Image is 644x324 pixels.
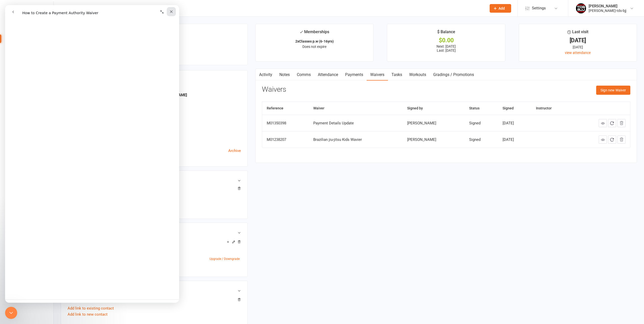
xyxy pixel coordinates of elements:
a: Open in help center [67,297,107,301]
div: Signed [469,121,493,125]
div: [PERSON_NAME] [589,4,626,8]
a: Workouts [406,69,430,81]
button: Sign new Waiver [596,86,630,95]
th: Reference [262,102,309,115]
a: Comms [293,69,314,81]
th: Status [465,102,498,115]
a: Archive [228,148,241,154]
div: Payment Details Update [313,121,398,125]
div: [DATE] [524,38,632,43]
input: Search... [67,5,483,12]
div: Brazilian jiu-jitsu Kids Wavier [313,138,398,142]
th: Waiver [309,102,403,115]
iframe: Intercom live chat [5,307,17,319]
div: $0.00 [392,38,500,43]
div: Signed [469,138,493,142]
span: Settings [532,3,546,14]
a: Attendance [314,69,342,81]
i: ✓ [300,30,303,34]
div: [PERSON_NAME] [407,138,460,142]
img: thumb_image1696914579.png [576,3,586,13]
iframe: Intercom live chat [5,5,179,303]
a: Add link to new contact [68,311,108,317]
button: Add [490,4,511,13]
a: Waivers [367,69,388,81]
a: Payments [342,69,367,81]
div: $ Balance [437,29,455,38]
div: M01350398 [267,121,304,125]
div: [DATE] [503,121,527,125]
span: Add [498,6,505,10]
a: Tasks [388,69,406,81]
span: Does not expire [302,45,326,49]
th: Signed by [403,102,465,115]
a: Notes [276,69,293,81]
div: [DATE] [503,138,527,142]
div: Memberships [300,29,329,38]
p: Next: [DATE] Last: [DATE] [392,44,500,52]
a: view attendance [565,51,591,55]
a: Gradings / Promotions [430,69,477,81]
th: Signed [498,102,531,115]
div: [DATE] [524,44,632,50]
div: [PERSON_NAME] [407,121,460,125]
div: Last visit [567,29,588,38]
div: [PERSON_NAME]-tds-bjj [589,8,626,13]
a: Add link to existing contact [68,305,114,311]
div: M01238207 [267,138,304,142]
a: Activity [256,69,276,81]
h3: Waivers [262,86,286,93]
th: Instructor [531,102,572,115]
strong: 2xClasses p.w (6-16yrs) [295,39,334,43]
a: Upgrade / Downgrade [210,257,240,261]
